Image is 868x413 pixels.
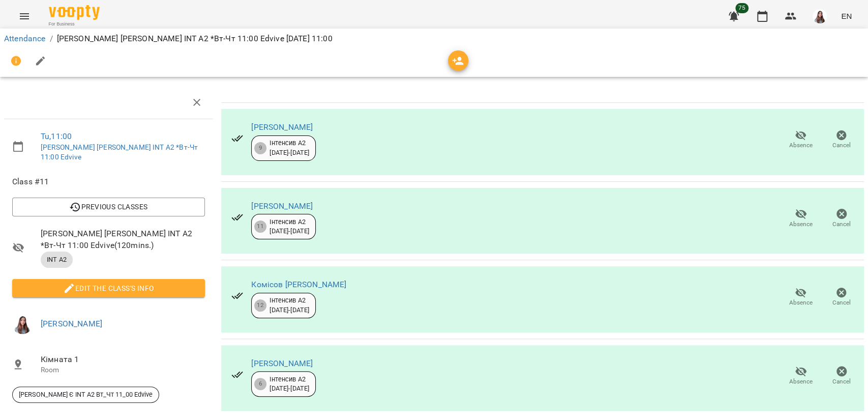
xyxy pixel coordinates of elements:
[41,255,73,264] span: INT А2
[832,220,851,229] span: Cancel
[41,365,205,375] p: Room
[4,33,864,45] nav: breadcrumb
[41,353,205,366] span: Кімната 1
[20,282,197,294] span: Edit the class's Info
[12,176,205,188] span: Class #11
[12,198,205,216] button: Previous Classes
[57,33,333,45] p: [PERSON_NAME] [PERSON_NAME] INT А2 *Вт-Чт 11:00 Edvive [DATE] 11:00
[12,387,159,403] div: [PERSON_NAME] Є INT А2 Вт_Чт 11_00 Edvive
[832,377,851,386] span: Cancel
[781,204,821,233] button: Absence
[20,201,197,213] span: Previous Classes
[251,122,313,132] a: [PERSON_NAME]
[254,221,266,233] div: 11
[49,5,100,20] img: Voopty Logo
[41,228,205,252] span: [PERSON_NAME] [PERSON_NAME] INT А2 *Вт-Чт 11:00 Edvive ( 120 mins. )
[813,9,827,23] img: a5c51dc64ebbb1389a9d34467d35a8f5.JPG
[821,362,862,391] button: Cancel
[12,4,37,29] button: Menu
[821,204,862,233] button: Cancel
[254,299,266,312] div: 12
[270,139,309,157] div: Інтенсив А2 [DATE] - [DATE]
[49,33,52,45] li: /
[251,359,313,368] a: [PERSON_NAME]
[270,296,309,315] div: Інтенсив А2 [DATE] - [DATE]
[254,378,266,390] div: 6
[735,3,749,13] span: 75
[270,217,309,236] div: Інтенсив А2 [DATE] - [DATE]
[251,201,313,211] a: [PERSON_NAME]
[254,142,266,154] div: 9
[4,34,45,43] a: Attendance
[251,280,346,289] a: Комісов [PERSON_NAME]
[12,314,33,334] img: a5c51dc64ebbb1389a9d34467d35a8f5.JPG
[832,141,851,150] span: Cancel
[821,126,862,154] button: Cancel
[789,377,813,386] span: Absence
[789,220,813,229] span: Absence
[781,283,821,312] button: Absence
[781,126,821,154] button: Absence
[789,141,813,150] span: Absence
[13,390,159,399] span: [PERSON_NAME] Є INT А2 Вт_Чт 11_00 Edvive
[41,131,72,141] a: Tu , 11:00
[837,7,856,25] button: EN
[41,143,198,161] a: [PERSON_NAME] [PERSON_NAME] INT А2 *Вт-Чт 11:00 Edvive
[781,362,821,391] button: Absence
[832,298,851,307] span: Cancel
[841,11,852,21] span: EN
[12,279,205,297] button: Edit the class's Info
[821,283,862,312] button: Cancel
[789,298,813,307] span: Absence
[270,375,309,394] div: Інтенсив А2 [DATE] - [DATE]
[41,319,102,328] a: [PERSON_NAME]
[49,21,100,27] span: For Business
